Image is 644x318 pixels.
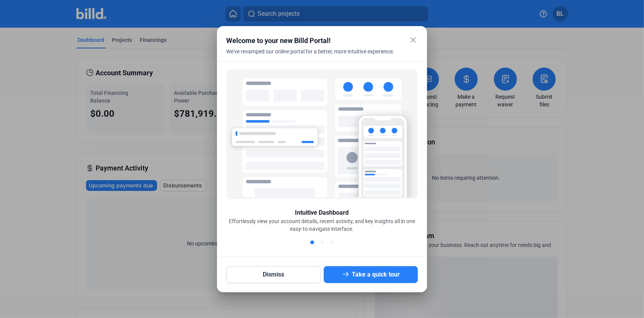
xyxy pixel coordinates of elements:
button: Dismiss [226,266,321,283]
div: Effortlessly view your account details, recent activity, and key insights all in one easy-to-navi... [226,217,418,233]
div: Intuitive Dashboard [295,208,349,217]
button: Take a quick tour [324,266,418,283]
mat-icon: close [409,35,418,45]
div: We've revamped our online portal for a better, more intuitive experience. [226,48,399,65]
div: Welcome to your new Billd Portal! [226,35,399,46]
